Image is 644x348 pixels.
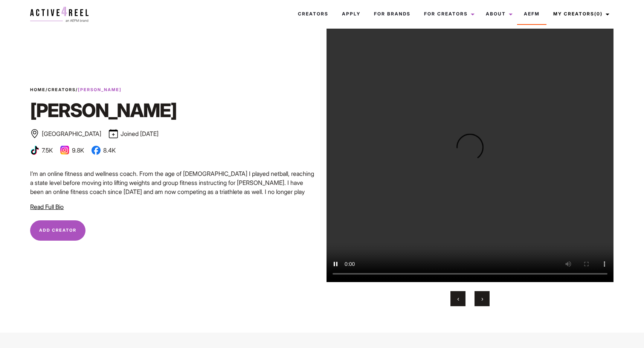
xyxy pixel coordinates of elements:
a: For Creators [417,4,479,24]
a: Creators [48,87,76,92]
a: About [479,4,517,24]
a: Home [30,87,46,92]
a: For Brands [367,4,417,24]
button: Read Full Bio [30,202,64,211]
img: Tiktok icon [30,146,39,155]
a: My Creators(0) [546,4,614,24]
img: Facebook icon [92,146,101,155]
li: 9.8K [60,146,84,155]
li: Joined [DATE] [109,129,159,138]
span: Previous [457,295,459,302]
strong: [PERSON_NAME] [78,87,122,92]
img: Calendar icon [109,129,118,138]
span: Add Creator [39,227,76,233]
span: / / [30,87,122,93]
a: Apply [335,4,367,24]
img: Instagram icon [60,146,69,155]
li: 7.5K [30,146,53,155]
h1: [PERSON_NAME] [30,99,317,122]
span: (0) [594,11,603,17]
a: Creators [291,4,335,24]
a: AEFM [517,4,546,24]
button: Add Creator [30,220,85,241]
video: Your browser does not support the video tag. [327,21,613,282]
img: a4r-logo.svg [30,7,89,22]
li: 8.4K [92,146,116,155]
p: I’m an online fitness and wellness coach. From the age of [DEMOGRAPHIC_DATA] I played netball, re... [30,169,317,205]
span: Next [481,295,483,302]
li: [GEOGRAPHIC_DATA] [30,129,101,138]
img: Location pin icon [30,129,39,138]
span: Read Full Bio [30,203,64,211]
